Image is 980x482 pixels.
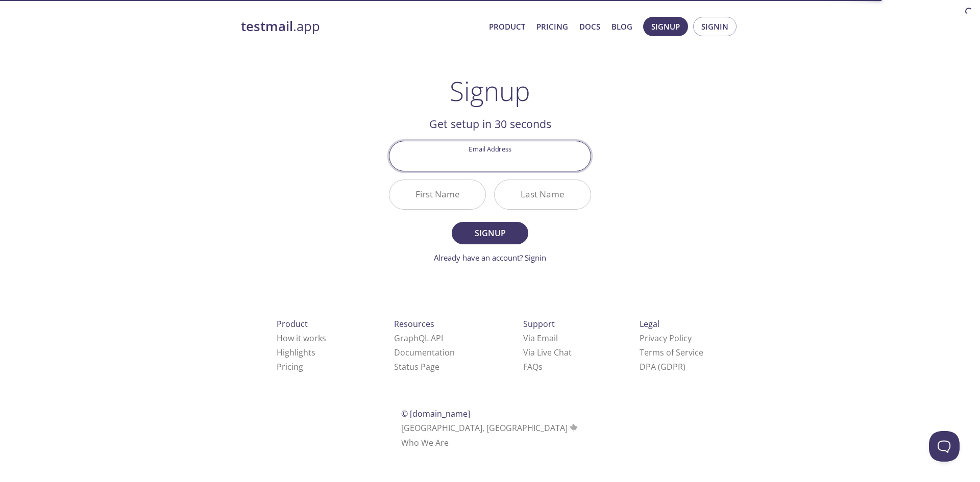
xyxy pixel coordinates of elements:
h2: Get setup in 30 seconds [389,115,591,133]
span: © [DOMAIN_NAME] [401,408,470,419]
a: Highlights [277,347,315,358]
span: Signup [463,226,517,240]
a: Product [489,20,525,33]
span: Resources [394,318,434,329]
strong: testmail [241,17,293,35]
iframe: Help Scout Beacon - Open [929,431,960,462]
span: Product [277,318,308,329]
a: Status Page [394,361,439,372]
a: Pricing [536,20,568,33]
a: Documentation [394,347,455,358]
a: Via Email [523,333,558,344]
h1: Signup [450,75,530,106]
span: Support [523,318,555,329]
button: Signup [643,17,688,36]
a: GraphQL API [394,333,443,344]
a: Blog [611,20,632,33]
span: Signup [651,20,680,33]
a: How it works [277,333,326,344]
a: Terms of Service [640,347,703,358]
a: Docs [579,20,600,33]
a: FAQ [523,361,543,372]
a: Via Live Chat [523,347,572,358]
a: Pricing [277,361,303,372]
a: Privacy Policy [640,333,692,344]
span: [GEOGRAPHIC_DATA], [GEOGRAPHIC_DATA] [401,422,579,434]
span: Signin [701,20,728,33]
a: DPA (GDPR) [640,361,685,372]
button: Signup [452,222,528,244]
span: Legal [640,318,659,329]
a: Who We Are [401,437,449,448]
span: s [538,361,543,372]
button: Signin [693,17,737,36]
a: testmail.app [241,18,481,35]
a: Already have an account? Signin [434,252,546,263]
